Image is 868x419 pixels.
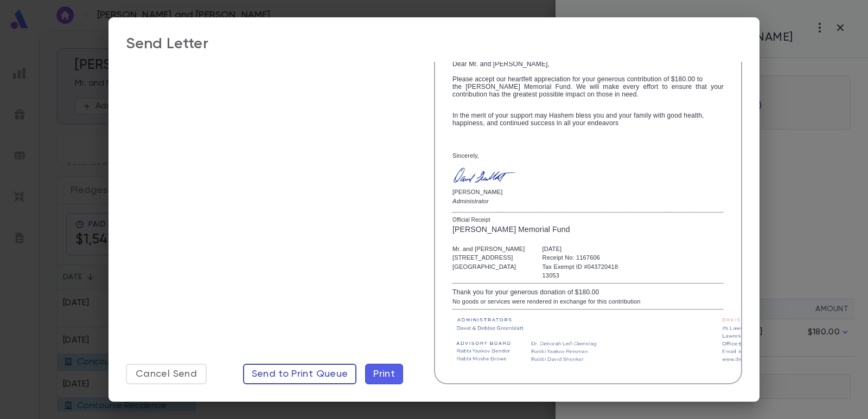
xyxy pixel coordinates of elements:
[542,262,618,272] div: Tax Exempt ID #043720418
[452,297,724,306] div: No goods or services were rendered in exchange for this contribution
[136,368,197,380] span: Cancel Send
[252,368,348,380] span: Send to Print Queue
[452,216,724,224] div: Official Receipt
[542,244,618,254] div: [DATE]
[373,368,395,380] span: Print
[452,152,724,159] div: Sincerely,
[452,253,525,262] div: [STREET_ADDRESS]
[452,112,704,119] span: In the merit of your support may Hashem bless you and your family with good health,
[452,165,518,185] img: GreenblattSignature.png
[452,191,518,194] p: [PERSON_NAME]
[452,75,703,83] span: Please accept our heartfelt appreciation for your generous contribution of $180.00 to
[452,262,525,272] div: [GEOGRAPHIC_DATA]
[452,224,724,235] div: [PERSON_NAME] Memorial Fund
[126,364,207,384] button: Cancel Send
[452,244,525,254] div: Mr. and [PERSON_NAME]
[542,253,618,262] div: Receipt No: 1167606
[452,83,724,98] span: the [PERSON_NAME] Memorial Fund. We will make every effort to ensure that your contribution has t...
[452,60,724,98] span: Dear Mr. and [PERSON_NAME],
[452,313,796,365] img: dmf bottom3.png
[542,271,618,280] div: 13053
[452,287,724,297] div: Thank you for your generous donation of $180.00
[452,198,489,204] em: Administrator
[243,364,357,384] button: Send to Print Queue
[126,35,208,53] div: Send Letter
[452,119,618,127] span: happiness, and continued success in all your endeavors
[365,364,403,384] button: Print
